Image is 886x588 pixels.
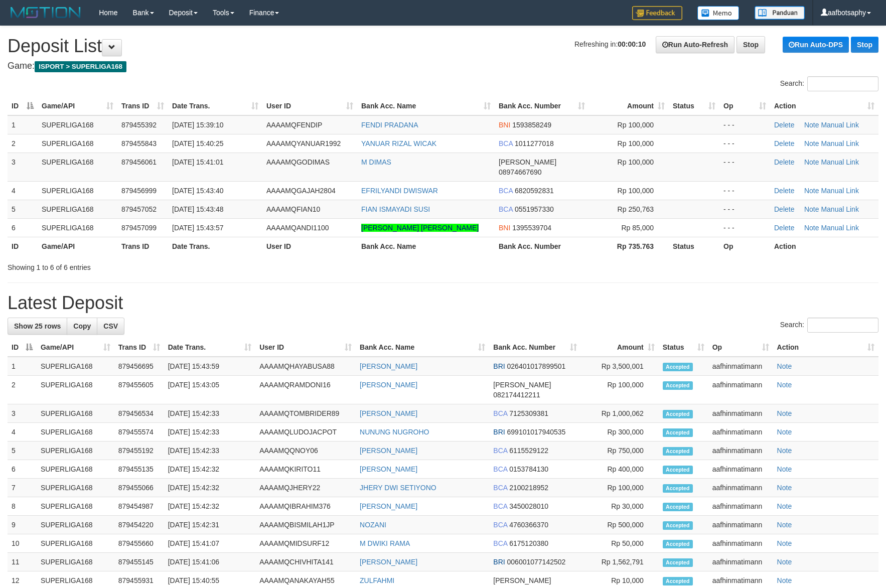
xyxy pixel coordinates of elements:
td: [DATE] 15:41:06 [164,553,255,571]
span: Refreshing in: [574,40,646,48]
a: Note [777,521,792,529]
span: Accepted [663,428,693,437]
a: Note [804,139,819,148]
input: Search: [807,76,878,91]
span: Copy 082174412211 to clipboard [493,391,540,399]
img: MOTION_logo.png [8,5,84,20]
td: [DATE] 15:42:33 [164,442,255,460]
td: SUPERLIGA168 [37,442,114,460]
td: Rp 1,000,062 [581,404,659,423]
a: [PERSON_NAME] [360,381,417,389]
th: Trans ID: activate to sort column ascending [114,338,164,357]
th: User ID: activate to sort column ascending [255,338,356,357]
span: Copy 1593858249 to clipboard [512,121,551,129]
td: Rp 30,000 [581,497,659,516]
td: 8 [8,497,37,516]
td: SUPERLIGA168 [38,181,117,200]
span: BCA [493,539,507,547]
a: Note [777,465,792,473]
span: Copy 6115529122 to clipboard [509,447,548,455]
th: Game/API: activate to sort column ascending [37,338,114,357]
a: Delete [774,224,794,232]
span: Accepted [663,521,693,530]
a: Note [777,576,792,584]
th: Amount: activate to sort column ascending [581,338,659,357]
th: Status: activate to sort column ascending [669,97,719,115]
td: SUPERLIGA168 [38,218,117,237]
td: aafhinmatimann [708,497,773,516]
a: Note [777,484,792,492]
a: EFRILYANDI DWISWAR [361,187,438,195]
a: NOZANI [360,521,386,529]
span: Copy 4760366370 to clipboard [509,521,548,529]
td: SUPERLIGA168 [37,423,114,442]
span: Rp 100,000 [618,158,654,166]
td: SUPERLIGA168 [38,153,117,181]
td: aafhinmatimann [708,376,773,404]
a: Note [804,187,819,195]
td: [DATE] 15:42:32 [164,479,255,497]
th: ID: activate to sort column descending [8,338,37,357]
td: Rp 3,500,001 [581,357,659,376]
a: YANUAR RIZAL WICAK [361,139,436,148]
span: [DATE] 15:40:25 [172,139,223,148]
span: 879457099 [121,224,157,232]
td: aafhinmatimann [708,553,773,571]
span: Copy [73,322,91,330]
td: 1 [8,115,38,134]
th: Bank Acc. Number: activate to sort column ascending [489,338,581,357]
label: Search: [780,318,878,333]
a: Note [777,409,792,417]
td: aafhinmatimann [708,357,773,376]
span: [DATE] 15:43:40 [172,187,223,195]
th: Op: activate to sort column ascending [708,338,773,357]
a: Note [777,447,792,455]
td: AAAAMQTOMBRIDER89 [255,404,356,423]
th: Bank Acc. Name [357,237,495,255]
span: 879457052 [121,205,157,213]
a: Manual Link [821,205,859,213]
span: Copy 2100218952 to clipboard [509,484,548,492]
h1: Latest Deposit [8,293,878,313]
td: 879456534 [114,404,164,423]
span: Copy 0551957330 to clipboard [515,205,554,213]
span: BNI [499,224,510,232]
span: Copy 1011277018 to clipboard [515,139,554,148]
a: Manual Link [821,224,859,232]
a: Manual Link [821,139,859,148]
th: Op: activate to sort column ascending [719,97,770,115]
td: [DATE] 15:43:05 [164,376,255,404]
span: [DATE] 15:43:48 [172,205,223,213]
span: Rp 85,000 [621,224,654,232]
span: Copy 699101017940535 to clipboard [507,428,566,436]
th: Status [669,237,719,255]
span: 879456061 [121,158,157,166]
td: aafhinmatimann [708,516,773,534]
td: SUPERLIGA168 [37,357,114,376]
span: BCA [493,521,507,529]
td: AAAAMQCHIVHITA141 [255,553,356,571]
td: [DATE] 15:42:32 [164,460,255,479]
th: User ID [262,237,357,255]
span: BRI [493,428,505,436]
span: 879455392 [121,121,157,129]
td: 879455145 [114,553,164,571]
th: Status: activate to sort column ascending [659,338,708,357]
a: Note [804,224,819,232]
td: AAAAMQLUDOJACPOT [255,423,356,442]
td: aafhinmatimann [708,460,773,479]
td: SUPERLIGA168 [37,497,114,516]
td: AAAAMQHAYABUSA88 [255,357,356,376]
th: Trans ID: activate to sort column ascending [117,97,168,115]
a: Note [777,381,792,389]
span: [DATE] 15:41:01 [172,158,223,166]
span: Rp 250,763 [618,205,654,213]
td: 879456695 [114,357,164,376]
td: SUPERLIGA168 [38,200,117,218]
th: Bank Acc. Name: activate to sort column ascending [356,338,489,357]
span: AAAAMQFENDIP [266,121,322,129]
td: 5 [8,442,37,460]
span: AAAAMQANDI1100 [266,224,329,232]
span: Copy 7125309381 to clipboard [509,409,548,417]
span: Accepted [663,466,693,474]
